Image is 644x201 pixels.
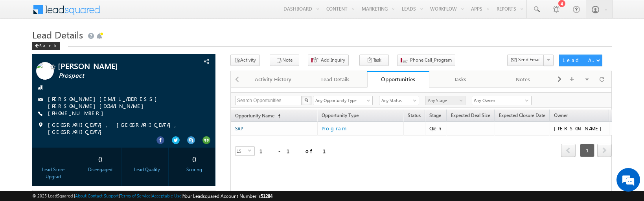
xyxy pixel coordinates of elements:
[259,146,335,155] div: 1 - 1 of 1
[261,193,272,199] span: 51284
[248,149,254,152] span: select
[561,144,576,157] span: prev
[397,55,455,66] button: Phone Call_Program
[235,113,274,119] span: Opportunity Name
[451,112,490,118] span: Expected Deal Size
[41,41,132,51] div: Chat with us now
[472,96,532,105] input: Type to Search
[561,144,576,157] a: prev
[32,42,64,48] a: Back
[436,75,485,84] div: Tasks
[308,55,349,66] button: Add Inquiry
[322,124,400,133] a: Program
[404,111,425,121] a: Status
[559,55,602,66] button: Lead Actions
[248,75,298,84] div: Activity History
[128,166,166,173] div: Lead Quality
[367,71,430,88] a: Opportunities
[597,144,612,157] span: next
[313,96,373,105] a: Any Opportunity Type
[128,152,166,166] div: --
[554,112,568,118] span: Owner
[48,95,161,109] a: [PERSON_NAME][EMAIL_ADDRESS][PERSON_NAME][DOMAIN_NAME]
[129,4,148,23] div: Minimize live chat window
[429,112,441,118] span: Stage
[305,71,367,88] a: Lead Details
[32,42,60,50] div: Back
[231,111,285,121] a: Opportunity Name(sorted ascending)
[499,112,545,118] span: Expected Closure Date
[518,56,541,63] span: Send Email
[318,111,403,121] span: Opportunity Type
[580,144,594,157] span: 1
[120,193,151,198] a: Terms of Service
[274,113,281,119] span: (sorted ascending)
[270,55,299,66] button: Note
[34,152,72,166] div: --
[48,110,107,117] span: [PHONE_NUMBER]
[304,98,308,102] img: Search
[554,125,605,132] div: [PERSON_NAME]
[10,73,144,146] textarea: Type your message and hit 'Enter'
[242,71,305,88] a: Activity History
[152,193,182,198] a: Acceptable Use
[410,57,452,64] span: Phone Call_Program
[492,71,554,88] a: Notes
[32,28,83,41] span: Lead Details
[563,57,596,64] div: Lead Actions
[507,55,544,66] button: Send Email
[426,97,463,104] span: Any Stage
[236,147,248,155] span: 15
[425,111,445,121] a: Stage
[183,193,272,199] span: Your Leadsquared Account Number is
[48,121,197,135] span: [GEOGRAPHIC_DATA], [GEOGRAPHIC_DATA], [GEOGRAPHIC_DATA]
[359,55,389,66] button: Task
[81,166,119,173] div: Disengaged
[373,75,424,83] div: Opportunities
[313,97,368,104] span: Any Opportunity Type
[379,97,417,104] span: Any Status
[32,192,272,200] span: © 2025 LeadSquared | | | | |
[81,152,119,166] div: 0
[175,166,213,173] div: Scoring
[36,62,54,82] img: Profile photo
[321,57,345,64] span: Add Inquiry
[58,62,172,70] span: [PERSON_NAME]
[59,72,173,80] span: Prospect
[311,75,360,84] div: Lead Details
[425,96,466,105] a: Any Stage
[498,75,547,84] div: Notes
[429,71,492,88] a: Tasks
[75,193,86,198] a: About
[429,125,443,132] div: Open
[447,111,494,121] a: Expected Deal Size
[175,152,213,166] div: 0
[34,166,72,180] div: Lead Score Upgrad
[521,97,531,104] a: Show All Items
[379,96,419,105] a: Any Status
[230,55,260,66] button: Activity
[495,111,549,121] a: Expected Closure Date
[597,144,612,157] a: next
[88,193,119,198] a: Contact Support
[235,126,243,132] a: SAP
[13,41,33,51] img: d_60004797649_company_0_60004797649
[107,152,143,163] em: Start Chat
